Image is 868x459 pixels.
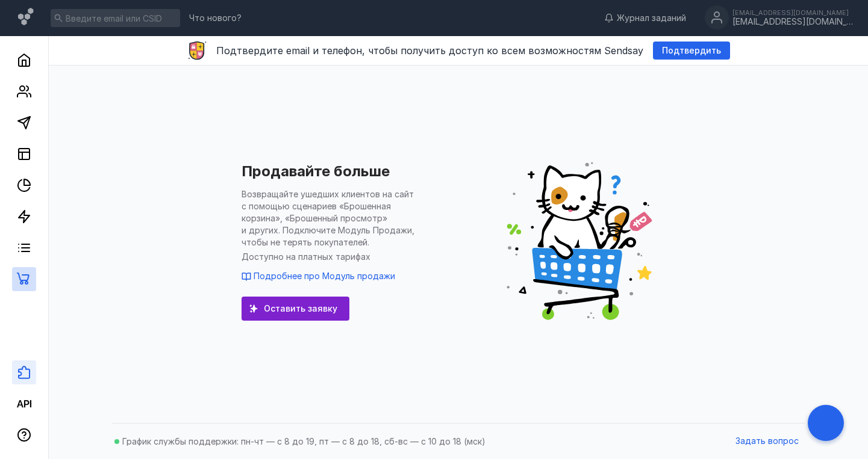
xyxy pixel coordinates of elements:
span: Подтвердите email и телефон, чтобы получить доступ ко всем возможностям Sendsay [216,45,643,57]
span: Оставить заявку [264,304,337,314]
span: Что нового? [189,14,242,22]
button: Оставить заявку [242,297,349,321]
a: Что нового? [183,14,248,22]
span: Журнал заданий [617,12,686,24]
input: Введите email или CSID [51,9,180,27]
span: Подробнее про Модуль продажи [254,271,395,281]
span: Возвращайте ушедших клиентов на сайт с помощью сценариев «Брошенная корзина», «Брошенный просмотр... [242,188,422,248]
button: Подтвердить [653,42,730,60]
button: Задать вопрос [729,433,805,451]
span: Задать вопрос [735,436,799,446]
div: [EMAIL_ADDRESS][DOMAIN_NAME] [732,17,853,27]
span: Доступно на платных тарифах [242,251,422,263]
span: Подтвердить [662,46,721,56]
span: График службы поддержки: пн-чт — с 8 до 19, пт — с 8 до 18, сб-вс — с 10 до 18 (мск) [122,436,486,446]
a: Журнал заданий [598,12,692,24]
div: [EMAIL_ADDRESS][DOMAIN_NAME] [732,9,853,16]
h1: Продавайте больше [242,162,390,180]
a: Подробнее про Модуль продажи [242,271,395,281]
